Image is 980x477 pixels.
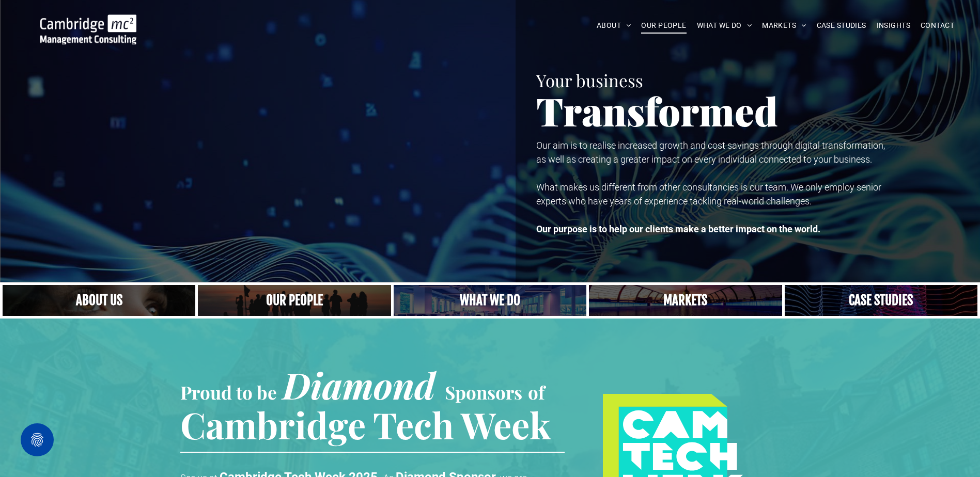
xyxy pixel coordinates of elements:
[757,18,811,34] a: MARKETS
[180,380,277,404] span: Proud to be
[283,360,435,409] span: Diamond
[528,380,545,404] span: of
[589,285,782,316] a: Telecoms | Decades of Experience Across Multiple Industries & Regions
[641,18,686,34] span: OUR PEOPLE
[394,285,586,316] a: A yoga teacher lifting his whole body off the ground in the peacock pose
[536,140,885,165] span: Our aim is to realise increased growth and cost savings through digital transformation, as well a...
[812,18,872,34] a: CASE STUDIES
[785,285,977,316] a: CASE STUDIES | See an Overview of All Our Case Studies | Cambridge Management Consulting
[445,380,522,404] span: Sponsors
[592,18,636,34] a: ABOUT
[872,18,915,34] a: INSIGHTS
[180,400,551,449] span: Cambridge Tech Week
[3,285,195,316] a: Close up of woman's face, centered on her eyes
[536,69,643,91] span: Your business
[40,16,136,27] a: Your Business Transformed | Cambridge Management Consulting
[536,182,881,206] span: What makes us different from other consultancies is our team. We only employ senior experts who h...
[636,18,691,34] a: OUR PEOPLE
[915,18,959,34] a: CONTACT
[536,224,820,234] strong: Our purpose is to help our clients make a better impact on the world.
[692,18,757,34] a: WHAT WE DO
[198,285,391,316] a: A crowd in silhouette at sunset, on a rise or lookout point
[40,14,136,44] img: Go to Homepage
[536,85,778,136] span: Transformed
